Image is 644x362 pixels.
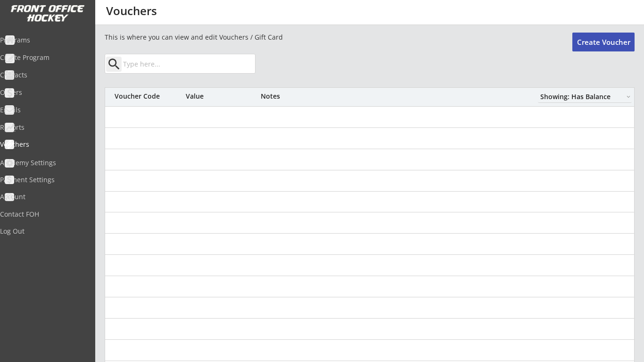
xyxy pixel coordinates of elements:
div: Voucher Code [115,93,181,100]
div: This is where you can view and edit Vouchers / Gift Card [105,33,572,42]
div: Value [186,93,229,100]
button: search [106,57,122,72]
input: Type here... [121,54,255,73]
button: Create Voucher [572,33,635,51]
div: Notes [261,93,524,100]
